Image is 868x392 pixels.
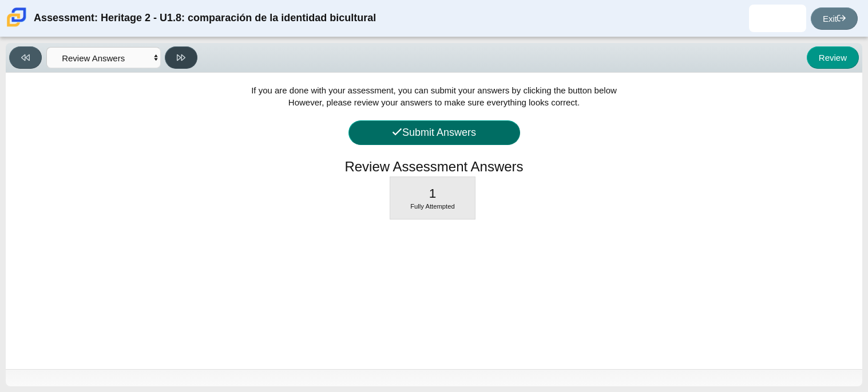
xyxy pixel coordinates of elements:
[5,5,29,29] img: Carmen School of Science & Technology
[811,7,858,30] a: Exit
[429,186,437,201] span: 1
[344,157,523,177] h1: Review Assessment Answers
[5,21,29,31] a: Carmen School of Science & Technology
[34,5,376,32] div: Assessment: Heritage 2 - U1.8: comparación de la identidad bicultural
[251,85,617,107] span: If you are done with your assessment, you can submit your answers by clicking the button below Ho...
[348,120,520,145] button: Submit Answers
[410,203,455,210] span: Fully Attempted
[807,46,859,69] button: Review
[768,9,787,28] img: luka.brenes.NAcFy0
